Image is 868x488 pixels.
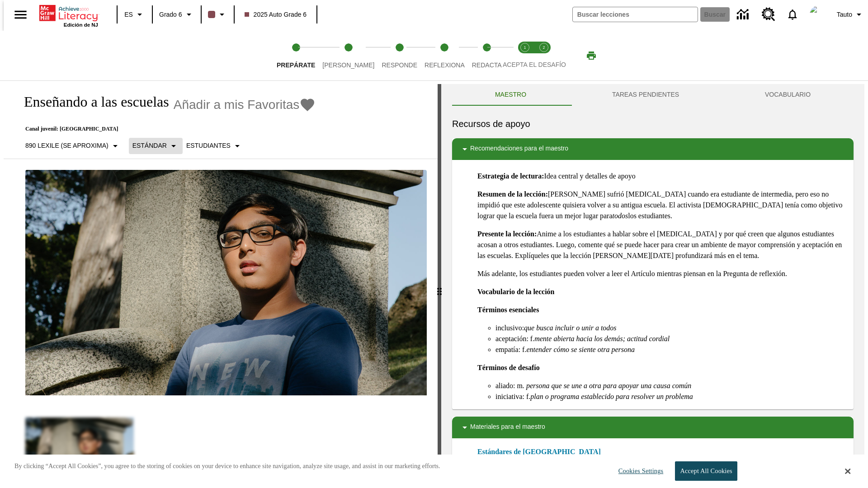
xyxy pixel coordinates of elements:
[837,10,852,19] span: Tauto
[382,61,417,69] span: Responde
[322,61,374,69] span: [PERSON_NAME]
[452,84,569,106] button: Maestro
[438,84,441,488] div: Pulsa la tecla de intro o la barra espaciadora y luego presiona las flechas de derecha e izquierd...
[4,84,438,483] div: reading
[374,31,425,80] button: Responde step 3 of 5
[542,45,545,50] text: 2
[315,31,382,80] button: Lee step 2 of 5
[526,346,552,353] em: entender
[124,10,133,19] span: ES
[156,6,198,23] button: Grado: Grado 6, Elige un grado
[495,391,846,402] li: iniciativa: f.
[186,141,231,150] p: Estudiantes
[555,324,617,332] em: incluir o unir a todos
[756,2,781,27] a: Centro de recursos, Se abrirá en una pestaña nueva.
[417,31,472,80] button: Reflexiona step 4 of 5
[553,346,635,353] em: cómo se siente otra persona
[452,84,854,106] div: Instructional Panel Tabs
[613,212,628,220] em: todos
[452,117,854,131] h6: Recursos de apoyo
[441,84,864,488] div: activity
[495,333,846,344] li: aceptación: f.
[132,141,167,150] p: Estándar
[610,462,667,480] button: Cookies Settings
[269,31,322,80] button: Prepárate step 1 of 5
[204,6,231,23] button: El color de la clase es café oscuro. Cambiar el color de la clase.
[14,462,440,471] p: By clicking “Accept All Cookies”, you agree to the storing of cookies on your device to enhance s...
[14,126,316,132] p: Canal juvenil: [GEOGRAPHIC_DATA]
[477,268,846,279] p: Más adelante, los estudiantes pueden volver a leer el Artículo mientras piensan en la Pregunta de...
[425,61,465,69] span: Reflexiona
[477,190,548,198] strong: Resumen de la lección:
[573,7,698,22] input: Buscar campo
[472,61,502,69] span: Redacta
[833,6,868,23] button: Perfil/Configuración
[470,422,545,433] p: Materiales para el maestro
[245,10,307,19] span: 2025 Auto Grade 6
[722,84,854,106] button: VOCABULARIO
[174,97,316,113] button: Añadir a mis Favoritas - Enseñando a las escuelas
[569,84,722,106] button: TAREAS PENDIENTES
[129,138,183,154] button: Tipo de apoyo, Estándar
[477,364,540,371] strong: Términos de desafío
[675,461,737,481] button: Accept All Cookies
[495,380,846,391] li: aliado: m
[174,98,300,112] span: Añadir a mis Favoritas
[277,61,315,69] span: Prepárate
[553,335,670,343] em: abierta hacia los demás; actitud cordial
[64,22,98,28] span: Edición de NJ
[477,288,555,296] strong: Vocabulario de la lección
[781,3,804,26] a: Notificaciones
[183,138,246,154] button: Seleccionar estudiante
[7,1,34,28] button: Abrir el menú lateral
[159,10,182,19] span: Grado 6
[495,323,846,333] li: inclusivo:
[810,5,828,23] img: Avatar
[523,382,691,389] em: . persona que se une a otra para apoyar una causa común
[495,344,846,355] li: empatía: f.
[25,141,108,150] p: 890 Lexile (Se aproxima)
[534,335,552,343] em: mente
[512,31,538,80] button: Acepta el desafío lee step 1 of 2
[452,138,854,160] div: Recomendaciones para el maestro
[477,446,606,457] a: Estándares de [GEOGRAPHIC_DATA]
[465,31,509,80] button: Redacta step 5 of 5
[477,230,537,238] strong: Presente la lección:
[731,2,756,27] a: Centro de información
[470,144,568,155] p: Recomendaciones para el maestro
[524,45,526,50] text: 1
[845,467,850,475] button: Close
[22,138,124,154] button: Seleccione Lexile, 890 Lexile (Se aproxima)
[452,417,854,438] div: Materiales para el maestro
[477,189,846,221] p: [PERSON_NAME] sufrió [MEDICAL_DATA] cuando era estudiante de intermedia, pero eso no impidió que ...
[39,3,98,28] div: Portada
[530,393,693,400] em: plan o programa establecido para resolver un problema
[477,229,846,261] p: Anime a los estudiantes a hablar sobre el [MEDICAL_DATA] y por qué creen que algunos estudiantes ...
[531,31,557,80] button: Acepta el desafío contesta step 2 of 2
[14,94,169,110] h1: Enseñando a las escuelas
[577,47,606,64] button: Imprimir
[25,170,427,396] img: un adolescente sentado cerca de una gran lápida de cementerio.
[503,61,566,68] span: ACEPTA EL DESAFÍO
[524,324,553,332] em: que busca
[477,172,544,180] strong: Estrategia de lectura:
[477,171,846,182] p: Idea central y detalles de apoyo
[804,3,833,26] button: Escoja un nuevo avatar
[120,6,149,23] button: Lenguaje: ES, Selecciona un idioma
[477,306,539,314] strong: Términos esenciales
